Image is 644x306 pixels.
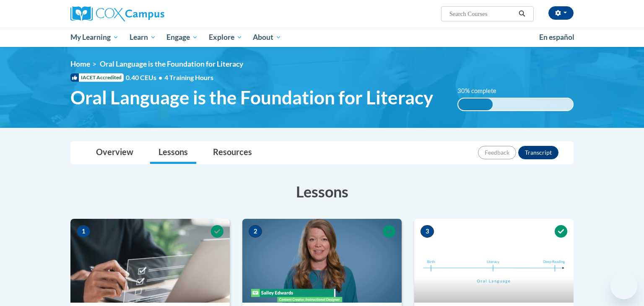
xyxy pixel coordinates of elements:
a: En español [534,29,580,46]
button: Account Settings [548,6,574,20]
span: Oral Language is the Foundation for Literacy [70,86,433,109]
img: Cox Campus [70,6,164,21]
span: • [158,73,162,81]
span: 1 [77,225,90,238]
button: Feedback [478,146,516,159]
button: Transcript [518,146,558,159]
span: En español [539,33,574,41]
img: Course Image [70,219,230,303]
button: Search [516,9,528,19]
span: About [253,32,281,42]
span: My Learning [70,32,119,42]
span: 3 [421,225,434,238]
span: 4 Training Hours [164,73,213,81]
span: 2 [249,225,262,238]
span: 0.40 CEUs [126,73,164,82]
span: Explore [209,32,242,42]
a: Overview [88,142,142,164]
div: Main menu [58,28,586,47]
img: Course Image [414,219,574,303]
a: Resources [205,142,260,164]
h3: Lessons [70,181,574,202]
label: 30% complete [457,86,506,96]
a: Lessons [150,142,196,164]
a: Home [70,60,90,68]
input: Search Courses [449,9,516,19]
iframe: Button to launch messaging window [610,272,637,299]
a: My Learning [65,28,124,47]
a: Engage [161,28,203,47]
img: Course Image [242,219,402,303]
span: Oral Language is the Foundation for Literacy [100,60,243,68]
span: Learn [130,32,156,42]
span: IACET Accredited [70,73,124,82]
a: Learn [124,28,161,47]
div: 30% complete [458,99,493,110]
a: About [248,28,287,47]
a: Cox Campus [70,6,230,21]
a: Explore [203,28,248,47]
span: Engage [166,32,198,42]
